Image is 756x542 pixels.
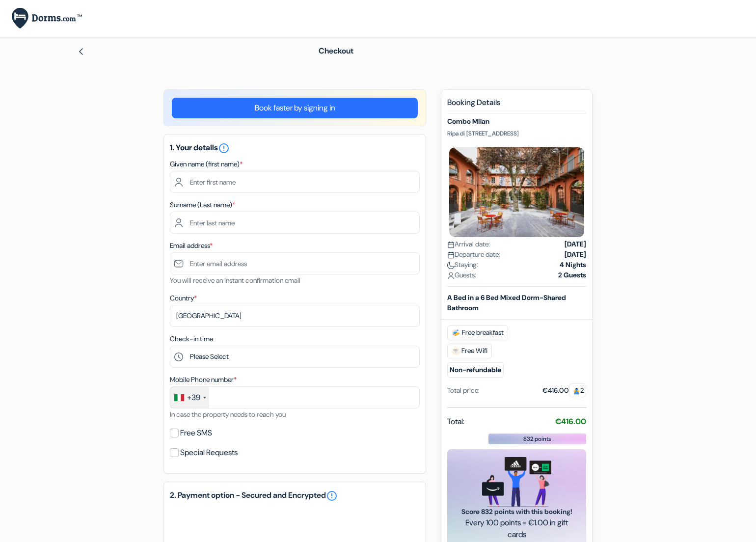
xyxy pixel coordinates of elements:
label: Mobile Phone number [170,375,237,385]
img: left_arrow.svg [77,48,85,55]
span: Guests: [447,270,476,280]
h5: 2. Payment option - Secured and Encrypted [170,490,420,502]
strong: 4 Nights [560,260,586,270]
h5: 1. Your details [170,142,420,154]
span: Score 832 points with this booking! [459,507,574,517]
img: guest.svg [573,387,580,395]
h5: Combo Milan [447,117,586,126]
strong: 2 Guests [558,270,586,280]
img: free_wifi.svg [452,347,459,355]
span: Free breakfast [447,325,508,340]
img: calendar.svg [447,251,455,259]
strong: [DATE] [565,249,586,260]
div: Total price: [447,385,480,396]
span: Every 100 points = €1.00 in gift cards [459,517,574,541]
div: +39 [187,392,200,404]
a: error_outline [218,142,230,153]
label: Email address [170,241,213,251]
img: user_icon.svg [447,272,455,279]
input: Enter last name [170,212,420,234]
label: Surname (Last name) [170,200,235,210]
small: Non-refundable [447,362,504,378]
label: Special Requests [180,446,238,460]
img: free_breakfast.svg [452,329,460,337]
span: Free Wifi [447,344,492,358]
b: A Bed in a 6 Bed Mixed Dorm-Shared Bathroom [447,293,566,312]
img: moon.svg [447,262,455,269]
p: Ripa di [STREET_ADDRESS] [447,130,586,137]
span: Staying: [447,260,478,270]
div: €416.00 [542,385,586,396]
span: Checkout [319,46,353,56]
label: Given name (first name) [170,159,243,169]
h5: Booking Details [447,98,586,113]
small: In case the property needs to reach you [170,410,286,419]
span: Total: [447,416,464,428]
input: Enter first name [170,171,420,193]
span: Departure date: [447,249,500,260]
a: Book faster by signing in [172,98,418,118]
strong: €416.00 [555,416,586,427]
input: Enter email address [170,252,420,274]
div: Italy (Italia): +39 [170,387,209,408]
img: calendar.svg [447,241,455,248]
label: Country [170,293,197,303]
a: error_outline [326,490,338,502]
img: Dorms.com [12,8,82,29]
span: 2 [569,383,586,397]
i: error_outline [218,142,230,154]
label: Free SMS [180,426,212,440]
span: Arrival date: [447,239,490,249]
label: Check-in time [170,334,213,344]
img: gift_card_hero_new.png [482,457,551,507]
strong: [DATE] [565,239,586,249]
small: You will receive an instant confirmation email [170,276,300,285]
span: 832 points [523,434,551,443]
